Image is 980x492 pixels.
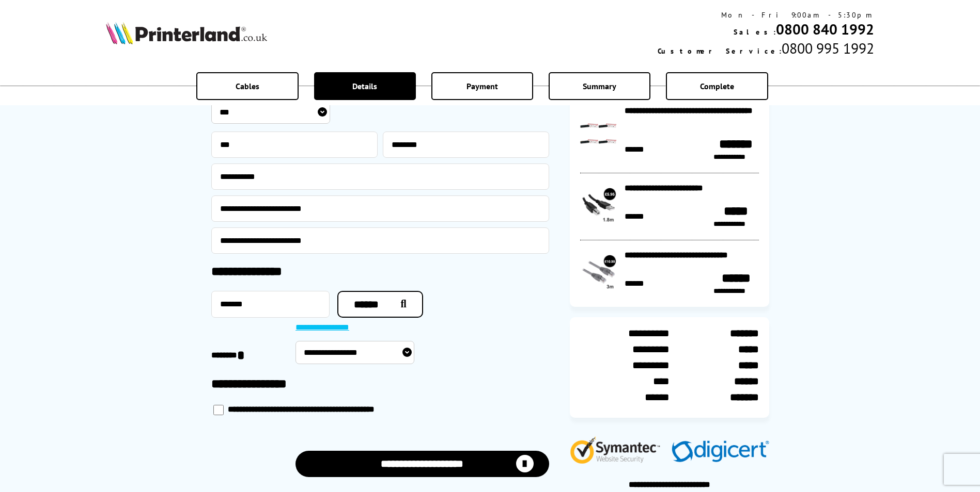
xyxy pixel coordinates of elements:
[466,81,498,91] span: Payment
[106,22,267,44] img: Printerland Logo
[352,81,377,91] span: Details
[658,46,782,56] span: Customer Service:
[700,81,734,91] span: Complete
[236,81,259,91] span: Cables
[583,81,616,91] span: Summary
[658,10,874,20] div: Mon - Fri 9:00am - 5:30pm
[776,20,874,39] a: 0800 840 1992
[734,27,776,37] span: Sales:
[782,39,874,58] span: 0800 995 1992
